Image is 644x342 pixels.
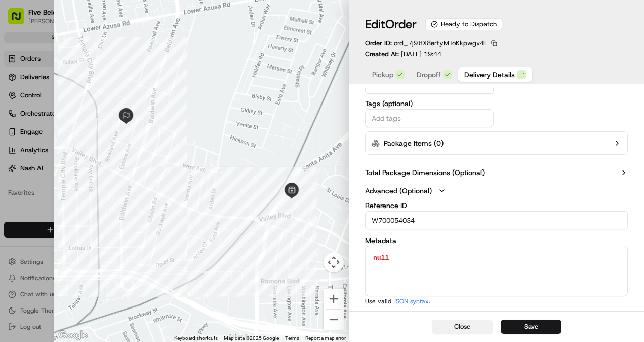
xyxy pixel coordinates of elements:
[26,65,182,76] input: Got a question? Start typing here...
[101,172,123,179] span: Pylon
[324,310,344,330] button: Zoom out
[365,167,628,178] button: Total Package Dimensions (Optional)
[432,320,493,334] button: Close
[10,96,28,115] img: 1736555255976-a54dd68f-1ca7-489b-9aae-adbdc363a1c4
[365,50,441,59] p: Created At:
[365,39,488,48] p: Order ID:
[6,143,82,161] a: 📗Knowledge Base
[56,329,90,342] a: Open this area in Google Maps (opens a new window)
[425,18,502,30] div: Ready to Dispatch
[365,100,494,107] label: Tags (optional)
[501,320,561,334] button: Save
[365,131,628,155] button: Package Items (0)
[172,99,184,112] button: Start new chat
[86,148,94,156] div: 💻
[370,112,489,124] input: Add tags
[224,335,279,341] span: Map data ©2025 Google
[71,171,123,179] a: Powered byPylon
[10,40,184,56] p: Welcome 👋
[10,10,30,30] img: Nash
[34,96,166,107] div: Start new chat
[365,16,417,32] h1: Edit
[82,143,167,161] a: 💻API Documentation
[401,50,441,58] span: [DATE] 19:44
[20,147,77,157] span: Knowledge Base
[417,70,441,80] span: Dropoff
[385,16,417,32] span: Order
[285,335,299,341] a: Terms (opens in new tab)
[96,147,163,157] span: API Documentation
[464,70,515,80] span: Delivery Details
[393,297,429,305] a: JSON syntax
[366,246,627,296] textarea: null
[365,186,628,196] button: Advanced (Optional)
[365,236,396,245] label: Metadata
[305,335,346,341] a: Report a map error
[384,138,444,148] label: Package Items ( 0 )
[365,297,628,305] p: Use valid .
[324,252,344,272] button: Map camera controls
[365,167,485,178] label: Total Package Dimensions (Optional)
[10,148,18,156] div: 📗
[365,202,628,209] label: Reference ID
[34,107,128,115] div: We're available if you need us!
[394,39,488,47] span: ord_7j9JtX8ertyMToKkpwgv4F
[324,289,344,309] button: Zoom in
[56,329,90,342] img: Google
[365,186,432,196] label: Advanced (Optional)
[372,70,393,80] span: Pickup
[174,335,218,342] button: Keyboard shortcuts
